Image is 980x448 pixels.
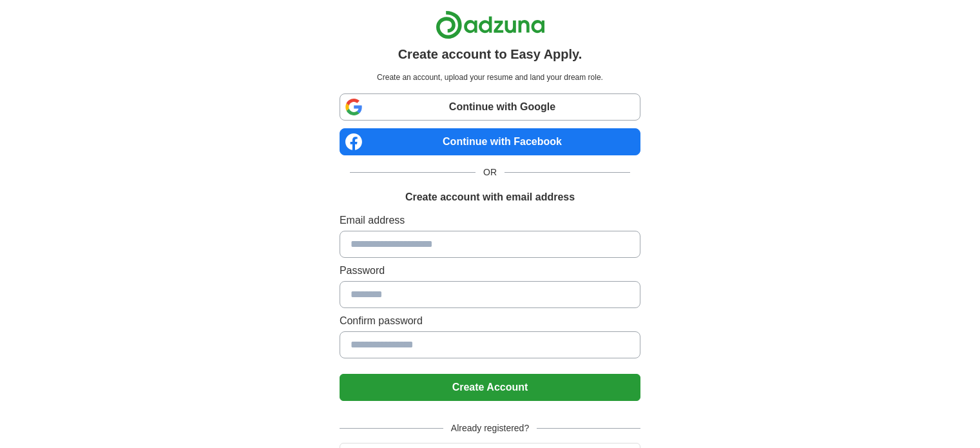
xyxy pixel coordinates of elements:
label: Password [340,263,640,278]
p: Create an account, upload your resume and land your dream role. [342,72,638,83]
a: Continue with Facebook [340,128,640,155]
h1: Create account with email address [405,190,575,205]
img: Adzuna logo [436,10,545,39]
span: Already registered? [443,422,537,435]
span: OR [476,166,504,179]
button: Create Account [340,374,640,401]
label: Email address [340,213,640,228]
a: Continue with Google [340,93,640,121]
label: Confirm password [340,313,640,329]
h1: Create account to Easy Apply. [398,44,582,64]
